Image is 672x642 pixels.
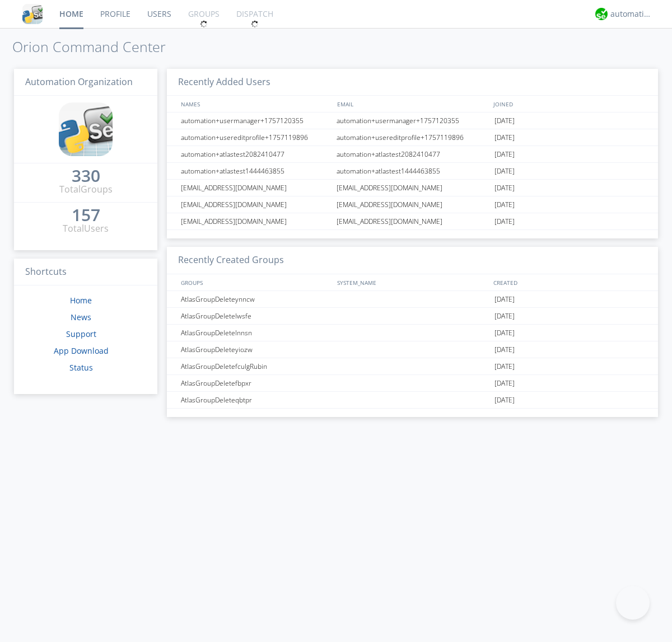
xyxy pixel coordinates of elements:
div: 330 [72,170,100,181]
div: automation+atlastest2082410477 [334,146,492,162]
a: Home [70,295,92,306]
a: [EMAIL_ADDRESS][DOMAIN_NAME][EMAIL_ADDRESS][DOMAIN_NAME][DATE] [167,180,658,196]
span: [DATE] [494,392,515,409]
h3: Recently Created Groups [167,247,658,274]
a: AtlasGroupDeletefbpxr[DATE] [167,375,658,392]
span: [DATE] [494,196,515,213]
a: [EMAIL_ADDRESS][DOMAIN_NAME][EMAIL_ADDRESS][DOMAIN_NAME][DATE] [167,196,658,213]
div: 157 [72,209,100,221]
a: AtlasGroupDeleteyiozw[DATE] [167,341,658,358]
a: automation+atlastest1444463855automation+atlastest1444463855[DATE] [167,163,658,180]
a: Status [69,362,93,373]
div: automation+atlastest1444463855 [334,163,492,179]
div: [EMAIL_ADDRESS][DOMAIN_NAME] [334,196,492,213]
div: NAMES [178,96,332,112]
a: AtlasGroupDeletelwsfe[DATE] [167,308,658,325]
div: AtlasGroupDeletefculgRubin [178,358,333,374]
span: [DATE] [494,163,515,180]
div: automation+usermanager+1757120355 [178,113,333,129]
div: AtlasGroupDeletefbpxr [178,375,333,391]
div: Total Groups [59,183,113,196]
a: AtlasGroupDeletelnnsn[DATE] [167,325,658,341]
a: automation+usermanager+1757120355automation+usermanager+1757120355[DATE] [167,113,658,129]
div: automation+usermanager+1757120355 [334,113,492,129]
a: AtlasGroupDeleteynncw[DATE] [167,291,658,308]
div: [EMAIL_ADDRESS][DOMAIN_NAME] [334,213,492,229]
div: automation+usereditprofile+1757119896 [178,129,333,146]
div: automation+atlas [610,8,652,20]
a: AtlasGroupDeletefculgRubin[DATE] [167,358,658,375]
span: [DATE] [494,325,515,341]
span: [DATE] [494,341,515,358]
div: [EMAIL_ADDRESS][DOMAIN_NAME] [334,180,492,196]
h3: Recently Added Users [167,69,658,96]
img: cddb5a64eb264b2086981ab96f4c1ba7 [59,102,113,156]
div: GROUPS [178,274,332,290]
h3: Shortcuts [14,259,157,286]
div: Total Users [63,222,109,235]
iframe: Toggle Customer Support [616,586,650,620]
span: [DATE] [494,180,515,196]
img: d2d01cd9b4174d08988066c6d424eccd [595,8,608,20]
span: [DATE] [494,129,515,146]
div: [EMAIL_ADDRESS][DOMAIN_NAME] [178,196,333,213]
a: [EMAIL_ADDRESS][DOMAIN_NAME][EMAIL_ADDRESS][DOMAIN_NAME][DATE] [167,213,658,230]
span: [DATE] [494,213,515,230]
a: 330 [72,170,100,183]
div: JOINED [491,96,647,112]
img: spin.svg [251,20,259,28]
a: Support [66,329,96,339]
div: automation+atlastest1444463855 [178,163,333,179]
a: App Download [54,345,109,356]
a: News [71,312,91,322]
div: EMAIL [334,96,491,112]
div: automation+usereditprofile+1757119896 [334,129,492,146]
img: cddb5a64eb264b2086981ab96f4c1ba7 [22,4,43,24]
a: 157 [72,209,100,222]
a: automation+usereditprofile+1757119896automation+usereditprofile+1757119896[DATE] [167,129,658,146]
div: AtlasGroupDeleteyiozw [178,341,333,358]
span: [DATE] [494,308,515,325]
div: SYSTEM_NAME [334,274,491,290]
div: [EMAIL_ADDRESS][DOMAIN_NAME] [178,180,333,196]
div: AtlasGroupDeletelnnsn [178,325,333,341]
span: [DATE] [494,146,515,163]
span: [DATE] [494,113,515,129]
img: spin.svg [200,20,208,28]
span: Automation Organization [25,76,133,88]
span: [DATE] [494,291,515,308]
span: [DATE] [494,375,515,392]
div: [EMAIL_ADDRESS][DOMAIN_NAME] [178,213,333,229]
div: automation+atlastest2082410477 [178,146,333,162]
a: automation+atlastest2082410477automation+atlastest2082410477[DATE] [167,146,658,163]
div: AtlasGroupDeletelwsfe [178,308,333,324]
div: AtlasGroupDeleteqbtpr [178,392,333,408]
div: CREATED [491,274,647,290]
span: [DATE] [494,358,515,375]
a: AtlasGroupDeleteqbtpr[DATE] [167,392,658,409]
div: AtlasGroupDeleteynncw [178,291,333,307]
